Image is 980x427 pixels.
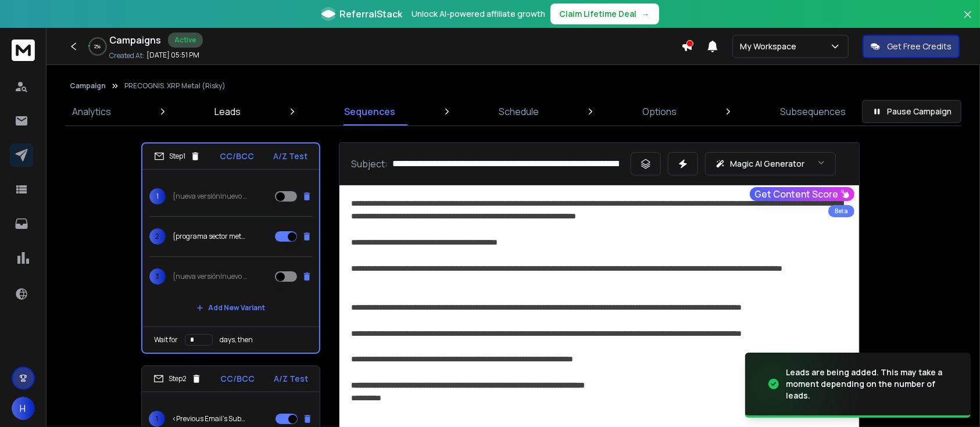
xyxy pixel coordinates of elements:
[149,411,165,427] span: 1
[750,187,854,201] button: Get Content Score
[149,228,166,245] span: 2
[780,105,846,119] p: Subsequences
[214,105,241,119] p: Leads
[154,335,178,345] p: Wait for
[773,98,853,125] a: Subsequences
[173,272,247,281] p: {nueva versión|nuevo SAP|versión nueva|nueva versión Public Cloud|nueva versión Cloud}
[492,98,546,125] a: Schedule
[635,98,684,125] a: Options
[146,51,199,60] p: [DATE] 05:51 PM
[12,397,35,420] button: H
[173,232,247,241] p: {programa sector metal|software fabricación de metales|versión nueva|software gestión|programa se...
[70,81,106,91] button: Campaign
[109,51,144,60] p: Created At:
[95,43,101,50] p: 2 %
[705,152,836,175] button: Magic AI Generator
[960,7,975,35] button: Close banner
[550,3,659,24] button: Claim Lifetime Deal→
[172,414,246,424] p: <Previous Email's Subject>
[65,98,118,125] a: Analytics
[828,205,854,217] div: Beta
[72,105,111,119] p: Analytics
[344,105,395,119] p: Sequences
[887,41,952,52] p: Get Free Credits
[154,151,201,162] div: Step 1
[208,98,248,125] a: Leads
[220,150,254,162] p: CC/BCC
[149,188,166,204] span: 1
[220,335,253,345] p: days, then
[153,374,202,384] div: Step 2
[642,8,650,20] span: →
[149,268,166,285] span: 3
[273,150,307,162] p: A/Z Test
[786,367,957,401] div: Leads are being added. This may take a moment depending on the number of leads.
[351,157,388,171] p: Subject:
[221,373,255,385] p: CC/BCC
[337,98,402,125] a: Sequences
[740,41,801,52] p: My Workspace
[173,192,247,201] p: {nueva versión|nuevo SAP|versión nueva|nueva versión Public Cloud|nueva versión Cloud}
[863,35,960,58] button: Get Free Credits
[187,296,274,320] button: Add New Variant
[141,142,320,354] li: Step1CC/BCCA/Z Test1{nueva versión|nuevo SAP|versión nueva|nueva versión Public Cloud|nueva versi...
[862,100,961,123] button: Pause Campaign
[109,33,161,47] h1: Campaigns
[124,81,226,91] p: PRECOGNIS. XRP. Metal (Risky)
[168,33,203,48] div: Active
[642,105,677,119] p: Options
[274,373,308,385] p: A/Z Test
[745,350,861,419] img: image
[730,158,804,170] p: Magic AI Generator
[340,7,403,21] span: ReferralStack
[412,8,546,20] p: Unlock AI-powered affiliate growth
[499,105,539,119] p: Schedule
